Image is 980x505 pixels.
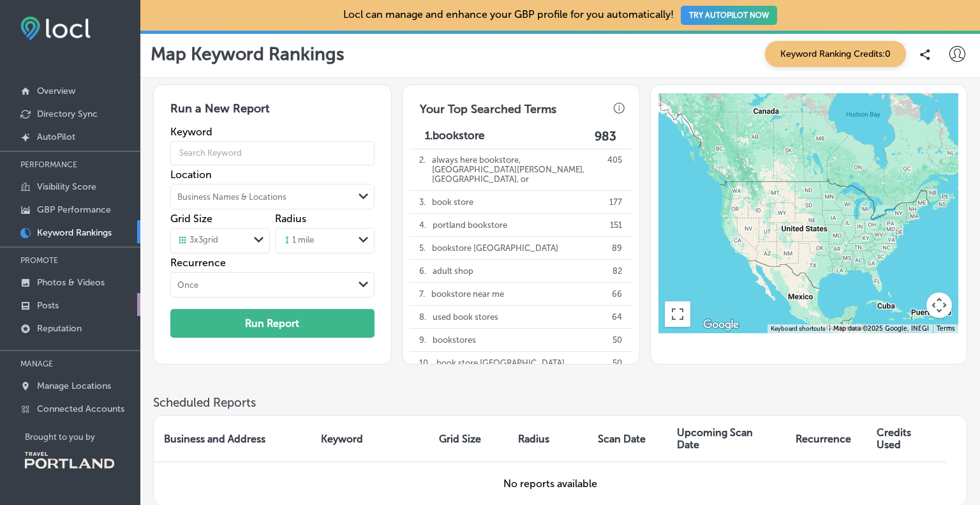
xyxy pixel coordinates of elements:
[866,416,946,462] th: Credits Used
[436,352,565,374] p: book store [GEOGRAPHIC_DATA]
[607,149,622,190] p: 405
[37,323,82,334] p: Reputation
[419,283,425,305] p: 7 .
[37,86,75,96] p: Overview
[612,260,622,282] p: 82
[419,329,426,351] p: 9 .
[25,432,140,442] p: Brought to you by
[37,181,96,192] p: Visibility Score
[588,416,667,462] th: Scan Date
[419,306,426,328] p: 8 .
[431,283,504,305] p: bookstore near me
[785,416,866,462] th: Recurrence
[410,92,567,120] h3: Your Top Searched Terms
[833,325,929,333] span: Map data ©2025 Google, INEGI
[311,416,429,462] th: Keyword
[419,260,426,282] p: 6 .
[419,149,426,190] p: 2 .
[612,306,622,328] p: 64
[612,329,622,351] p: 50
[429,416,508,462] th: Grid Size
[170,309,375,338] button: Run Report
[153,395,967,410] h3: Scheduled Reports
[433,329,476,351] p: bookstores
[170,102,375,126] h3: Run a New Report
[937,325,954,333] a: Terms (opens in new tab)
[154,462,946,505] td: No reports available
[433,306,498,328] p: used book stores
[419,191,426,213] p: 3 .
[37,109,98,119] p: Directory Sync
[612,237,622,259] p: 89
[433,260,473,282] p: adult shop
[170,213,212,225] label: Grid Size
[665,301,690,327] button: Toggle fullscreen view
[170,169,375,181] label: Location
[37,403,124,414] p: Connected Accounts
[177,235,218,246] div: 3 x 3 grid
[425,129,484,144] p: 1. bookstore
[432,237,558,259] p: bookstore [GEOGRAPHIC_DATA]
[700,317,742,333] img: Google
[154,416,311,462] th: Business and Address
[610,214,622,236] p: 151
[20,17,91,40] img: fda3e92497d09a02dc62c9cd864e3231.png
[612,352,622,374] p: 50
[419,237,426,259] p: 5 .
[771,324,826,333] button: Keyboard shortcuts
[177,192,286,201] div: Business Names & Locations
[612,283,622,305] p: 66
[25,452,114,469] img: Travel Portland
[151,43,345,64] p: Map Keyword Rankings
[432,191,473,213] p: book store
[177,280,198,289] div: Once
[432,149,601,190] p: always here bookstore, [GEOGRAPHIC_DATA][PERSON_NAME], [GEOGRAPHIC_DATA], or
[170,135,375,171] input: Search Keyword
[275,213,306,225] label: Radius
[37,204,111,215] p: GBP Performance
[667,416,785,462] th: Upcoming Scan Date
[433,214,507,236] p: portland bookstore
[419,214,426,236] p: 4 .
[926,292,952,318] button: Map camera controls
[595,129,616,144] label: 983
[37,381,111,391] p: Manage Locations
[37,277,105,288] p: Photos & Videos
[170,126,375,138] label: Keyword
[681,6,777,25] button: TRY AUTOPILOT NOW
[508,416,588,462] th: Radius
[37,300,59,311] p: Posts
[37,227,112,238] p: Keyword Rankings
[170,257,375,269] label: Recurrence
[282,235,314,246] div: 1 mile
[419,352,430,374] p: 10 .
[765,41,906,67] span: Keyword Ranking Credits: 0
[609,191,622,213] p: 177
[37,132,75,142] p: AutoPilot
[700,317,742,333] a: Open this area in Google Maps (opens a new window)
